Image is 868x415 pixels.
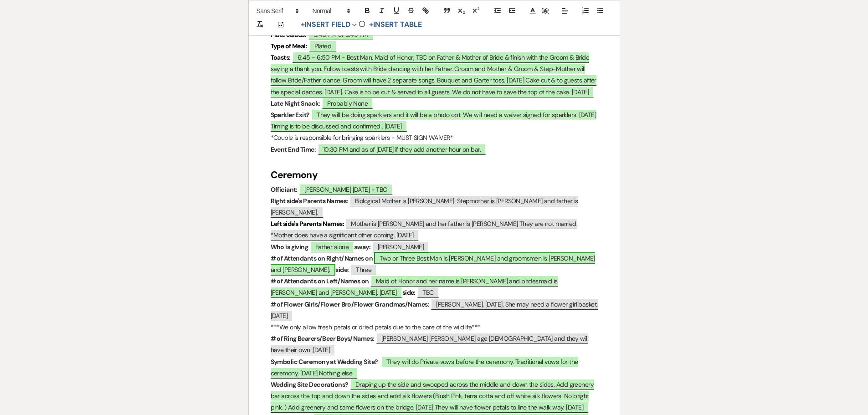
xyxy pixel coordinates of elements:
[350,264,377,275] span: Three
[271,99,320,108] strong: Late Night Snack:
[271,275,558,298] span: Maid of Honor and her name is [PERSON_NAME] and bridesmaid is [PERSON_NAME] and [PERSON_NAME]. [D...
[322,97,373,109] span: Probably None
[354,243,369,251] strong: away
[271,298,598,321] span: [PERSON_NAME]. [DATE]. She may need a flower girl basket. [DATE]
[366,19,425,30] button: +Insert Table
[271,220,344,228] strong: Left side's Parents Names:
[369,243,370,251] strong: :
[308,29,374,40] span: 5:40 PM or 5:45 PM
[271,334,375,343] strong: # of Ring Bearers/Beer Boys/Names:
[402,288,416,297] strong: side:
[271,145,316,154] strong: Event End Time:
[271,195,578,218] span: Biological Mother is [PERSON_NAME]. Stepmother is [PERSON_NAME] and father is [PERSON_NAME].
[271,379,594,413] span: Draping up the side and swooped across the middle and down the sides. Add greenery bar across the...
[271,53,291,61] strong: Toasts:
[526,5,539,16] span: Text Color
[271,254,373,262] strong: # of Attendants on Right/Names on
[298,19,360,30] button: Insert Field
[271,322,598,333] p: ***We only allow fresh petals or dried petals due to the care of the wildlife***
[271,132,598,143] p: *Couple is responsible for bringing sparklers - MUST SIGN WAIVER*
[301,21,305,28] span: +
[271,358,378,366] strong: Symbolic Ceremony at Wedding Site?
[271,243,308,251] strong: Who is giving
[299,184,392,195] span: [PERSON_NAME] [DATE] - TBC
[559,5,571,16] span: Alignment
[369,21,373,28] span: +
[271,300,429,308] strong: # of Flower Girls/Flower Bro/Flower Grandmas/Names:
[271,169,318,181] strong: Ceremony
[372,241,430,252] span: [PERSON_NAME]
[271,380,349,389] strong: Wedding Site Decorations?
[271,252,595,276] span: Two or Three Best Man is [PERSON_NAME] and groomsmen is [PERSON_NAME] and [PERSON_NAME].
[318,143,487,155] span: 10:30 PM and as of [DATE] if they add another hour on bar.
[271,51,596,97] span: 6:45 - 6:50 PM - Best Man, Maid of Honor, TBC on Father & Mother of Bride & finish with the Groom...
[271,109,596,132] span: They will be doing sparklers and it will be a photo opt. We will need a waiver signed for sparkle...
[271,31,307,39] strong: Plate Salads:
[308,5,353,16] span: Header Formats
[346,197,348,205] strong: :
[271,218,578,241] span: Mother is [PERSON_NAME] and her father is [PERSON_NAME] They are not married. *Mother does have a...
[271,42,308,50] strong: Type of Meal:
[539,5,552,16] span: Text Background Color
[271,197,346,205] strong: Right side's Parents Names
[271,111,310,119] strong: Sparkler Exit?
[335,266,349,274] strong: side:
[417,287,439,298] span: TBC
[271,277,369,285] strong: # of Attendants on Left/Names on
[271,185,298,194] strong: Officiant:
[271,333,589,355] span: [PERSON_NAME] [PERSON_NAME] age [DEMOGRAPHIC_DATA] and they will have their own. [DATE]
[271,356,578,379] span: They will do Private vows before the ceremony. Traditional vows for the ceremony. [DATE] Nothing ...
[310,241,354,252] span: Father alone
[309,40,337,51] span: Plated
